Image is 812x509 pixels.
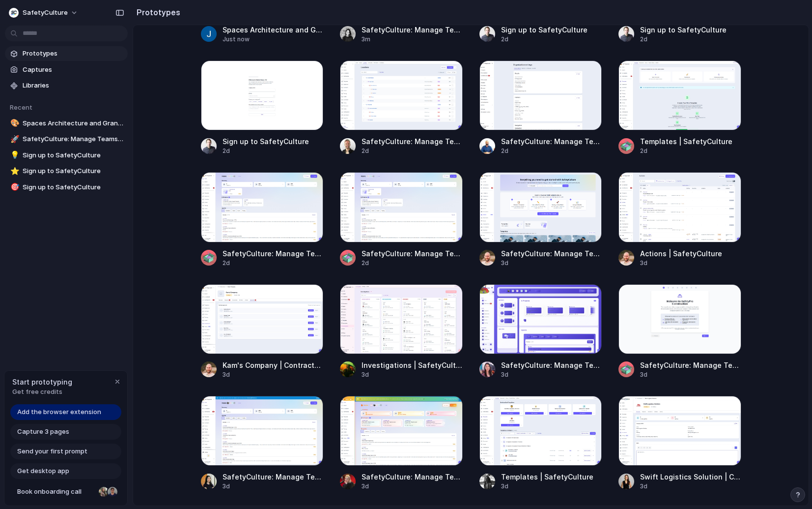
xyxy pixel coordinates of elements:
[133,6,180,18] h2: Prototypes
[640,147,732,155] div: 2d
[10,166,17,177] div: ⭐
[501,136,602,147] div: SafetyCulture: Manage Teams and Inspection Data | SafetyCulture
[201,396,324,491] a: SafetyCulture: Manage Teams and Inspection Data | SafetyCultureSafetyCulture: Manage Teams and In...
[640,360,741,370] div: SafetyCulture: Manage Teams and Inspection Data | SafetyCulture
[23,49,124,59] span: Prototypes
[17,447,87,456] span: Send your first prompt
[223,370,324,379] div: 3d
[201,284,324,379] a: Kam's Company | Contractors | SafetyCultureKam's Company | Contractors | SafetyCulture3d
[479,172,602,267] a: SafetyCulture: Manage Teams and Inspection Data | SafetyCultureSafetyCulture: Manage Teams and In...
[5,62,128,77] a: Captures
[23,8,68,18] span: SafetyCulture
[362,482,463,491] div: 3d
[362,25,463,35] div: SafetyCulture: Manage Teams and Inspection Data
[23,81,124,90] span: Libraries
[5,5,83,21] button: SafetyCulture
[223,360,324,370] div: Kam's Company | Contractors | SafetyCulture
[618,396,741,491] a: Swift Logistics Solution | Contractors | SafetyCultureSwift Logistics Solution | Contractors | Sa...
[5,164,128,179] a: ⭐Sign up to SafetyCulture
[5,46,128,61] a: Prototypes
[618,60,741,155] a: Templates | SafetyCultureTemplates | SafetyCulture2d
[340,396,463,491] a: SafetyCulture: Manage Teams and Inspection Data | SafetyCultureSafetyCulture: Manage Teams and In...
[340,284,463,379] a: Investigations | SafetyCultureInvestigations | SafetyCulture3d
[223,147,309,155] div: 2d
[23,182,124,192] span: Sign up to SafetyCulture
[501,370,602,379] div: 3d
[362,248,463,259] div: SafetyCulture: Manage Teams and Inspection Data | SafetyCulture
[618,284,741,379] a: SafetyCulture: Manage Teams and Inspection Data | SafetyCultureSafetyCulture: Manage Teams and In...
[362,35,463,44] div: 3m
[223,248,324,259] div: SafetyCulture: Manage Teams and Inspection Data | SafetyCulture
[17,427,69,437] span: Capture 3 pages
[10,181,17,193] div: 🎯
[340,172,463,267] a: SafetyCulture: Manage Teams and Inspection Data | SafetyCultureSafetyCulture: Manage Teams and In...
[23,150,124,160] span: Sign up to SafetyCulture
[640,25,727,35] div: Sign up to SafetyCulture
[201,60,324,155] a: Sign up to SafetyCultureSign up to SafetyCulture2d
[501,35,588,44] div: 2d
[17,487,95,497] span: Book onboarding call
[9,182,19,192] button: 🎯
[479,60,602,155] a: SafetyCulture: Manage Teams and Inspection Data | SafetyCultureSafetyCulture: Manage Teams and In...
[640,35,727,44] div: 2d
[223,259,324,268] div: 2d
[9,150,19,160] button: 💡
[223,35,324,44] div: Just now
[9,166,19,176] button: ⭐
[223,472,324,482] div: SafetyCulture: Manage Teams and Inspection Data | SafetyCulture
[223,25,324,35] div: Spaces Architecture and Granular Control System
[640,370,741,379] div: 3d
[640,482,741,491] div: 3d
[23,119,124,128] span: Spaces Architecture and Granular Control System
[640,136,732,147] div: Templates | SafetyCulture
[23,134,124,144] span: SafetyCulture: Manage Teams and Inspection Data
[501,259,602,268] div: 3d
[201,172,324,267] a: SafetyCulture: Manage Teams and Inspection Data | SafetyCultureSafetyCulture: Manage Teams and In...
[5,180,128,195] a: 🎯Sign up to SafetyCulture
[501,482,593,491] div: 3d
[501,248,602,259] div: SafetyCulture: Manage Teams and Inspection Data | SafetyCulture
[362,147,463,155] div: 2d
[10,150,17,161] div: 💡
[5,78,128,93] a: Libraries
[501,147,602,155] div: 2d
[362,136,463,147] div: SafetyCulture: Manage Teams and Inspection Data | SafetyCulture
[362,259,463,268] div: 2d
[479,396,602,491] a: Templates | SafetyCultureTemplates | SafetyCulture3d
[9,119,19,128] button: 🎨
[5,148,128,163] a: 💡Sign up to SafetyCulture
[340,60,463,155] a: SafetyCulture: Manage Teams and Inspection Data | SafetyCultureSafetyCulture: Manage Teams and In...
[10,118,17,129] div: 🎨
[640,248,722,259] div: Actions | SafetyCulture
[5,132,128,147] a: 🚀SafetyCulture: Manage Teams and Inspection Data
[10,463,121,479] a: Get desktop app
[501,25,588,35] div: Sign up to SafetyCulture
[640,259,722,268] div: 3d
[362,472,463,482] div: SafetyCulture: Manage Teams and Inspection Data | SafetyCulture
[618,172,741,267] a: Actions | SafetyCultureActions | SafetyCulture3d
[362,370,463,379] div: 3d
[10,484,121,500] a: Book onboarding call
[107,486,118,498] div: Christian Iacullo
[10,404,121,420] a: Add the browser extension
[17,407,101,417] span: Add the browser extension
[12,377,72,387] span: Start prototyping
[640,472,741,482] div: Swift Logistics Solution | Contractors | SafetyCulture
[501,472,593,482] div: Templates | SafetyCulture
[23,65,124,75] span: Captures
[9,134,19,144] button: 🚀
[17,466,69,476] span: Get desktop app
[223,482,324,491] div: 3d
[12,387,72,397] span: Get free credits
[23,166,124,176] span: Sign up to SafetyCulture
[5,116,128,131] a: 🎨Spaces Architecture and Granular Control System
[362,360,463,370] div: Investigations | SafetyCulture
[223,136,309,147] div: Sign up to SafetyCulture
[10,134,17,145] div: 🚀
[479,284,602,379] a: SafetyCulture: Manage Teams and Inspection Data | SafetyCultureSafetyCulture: Manage Teams and In...
[10,103,32,111] span: Recent
[98,486,110,498] div: Nicole Kubica
[501,360,602,370] div: SafetyCulture: Manage Teams and Inspection Data | SafetyCulture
